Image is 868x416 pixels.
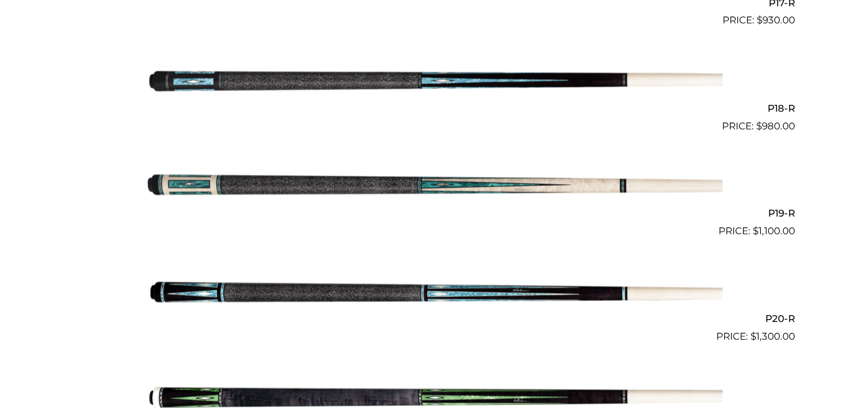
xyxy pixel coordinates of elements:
[750,330,795,341] bdi: 1,300.00
[146,32,722,128] img: P18-R
[74,202,795,223] h2: P19-R
[757,14,762,26] span: $
[756,120,762,131] span: $
[757,14,795,26] bdi: 930.00
[753,225,758,236] span: $
[146,243,722,338] img: P20-R
[74,97,795,118] h2: P18-R
[750,330,756,341] span: $
[74,138,795,238] a: P19-R $1,100.00
[74,307,795,328] h2: P20-R
[756,120,795,131] bdi: 980.00
[74,32,795,133] a: P18-R $980.00
[146,138,722,234] img: P19-R
[753,225,795,236] bdi: 1,100.00
[74,243,795,343] a: P20-R $1,300.00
